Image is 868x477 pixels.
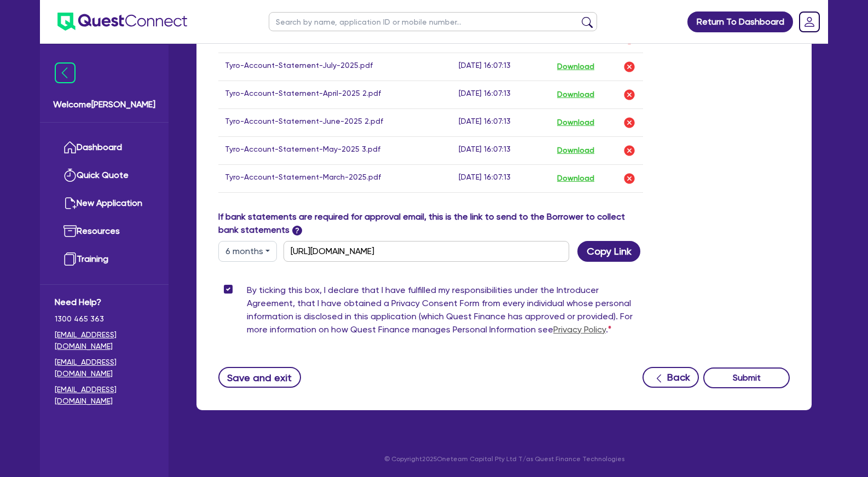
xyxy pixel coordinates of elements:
[292,226,302,235] span: ?
[247,284,643,341] label: By ticking this box, I declare that I have fulfilled my responsibilities under the Introducer Agr...
[55,189,154,217] a: New Application
[623,172,636,185] img: delete-icon
[63,169,77,182] img: quick-quote
[557,60,595,74] button: Download
[557,116,595,130] button: Download
[63,252,77,266] img: training
[577,241,640,262] button: Copy Link
[687,12,793,32] a: Return To Dashboard
[623,88,636,101] img: delete-icon
[55,62,76,83] img: icon-menu-close
[218,241,277,262] button: Dropdown toggle
[55,217,154,245] a: Resources
[623,60,636,73] img: delete-icon
[57,13,187,31] img: quest-connect-logo-blue
[643,367,699,388] button: Back
[218,53,452,81] td: Tyro-Account-Statement-July-2025.pdf
[703,367,790,388] button: Submit
[269,12,597,31] input: Search by name, application ID or mobile number...
[63,225,77,238] img: resources
[53,98,155,111] span: Welcome [PERSON_NAME]
[189,454,819,464] p: © Copyright 2025 Oneteam Capital Pty Ltd T/as Quest Finance Technologies
[63,197,77,210] img: new-application
[452,108,550,136] td: [DATE] 16:07:13
[218,108,452,136] td: Tyro-Account-Statement-June-2025 2.pdf
[452,81,550,108] td: [DATE] 16:07:13
[55,313,154,325] span: 1300 465 363
[557,143,595,158] button: Download
[218,210,643,237] label: If bank statements are required for approval email, this is the link to send to the Borrower to c...
[55,329,154,352] a: [EMAIL_ADDRESS][DOMAIN_NAME]
[55,384,154,407] a: [EMAIL_ADDRESS][DOMAIN_NAME]
[55,296,154,309] span: Need Help?
[623,116,636,129] img: delete-icon
[557,88,595,102] button: Download
[55,134,154,162] a: Dashboard
[218,81,452,108] td: Tyro-Account-Statement-April-2025 2.pdf
[452,136,550,164] td: [DATE] 16:07:13
[452,53,550,81] td: [DATE] 16:07:13
[218,367,301,388] button: Save and exit
[55,245,154,273] a: Training
[795,8,824,36] a: Dropdown toggle
[218,136,452,164] td: Tyro-Account-Statement-May-2025 3.pdf
[557,171,595,186] button: Download
[55,162,154,189] a: Quick Quote
[623,144,636,157] img: delete-icon
[452,164,550,192] td: [DATE] 16:07:13
[55,357,154,380] a: [EMAIL_ADDRESS][DOMAIN_NAME]
[553,324,606,335] a: Privacy Policy
[218,164,452,192] td: Tyro-Account-Statement-March-2025.pdf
